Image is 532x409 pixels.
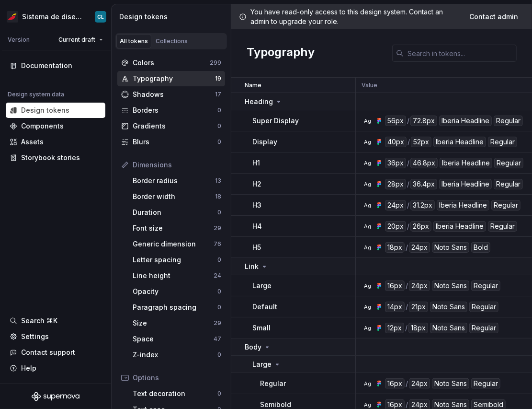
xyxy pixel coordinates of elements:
[6,329,105,344] a: Settings
[252,281,272,291] p: Large
[217,351,221,359] div: 0
[437,200,489,210] div: Iberia Headline
[364,201,372,209] div: Ag
[440,158,492,168] div: Iberia Headline
[6,313,105,328] button: Search ⌘K
[364,244,372,251] div: Ag
[6,361,105,376] button: Help
[432,378,469,389] div: Noto Sans
[432,280,469,291] div: Noto Sans
[133,192,215,201] div: Border width
[119,12,227,22] div: Design tokens
[245,262,259,271] p: Link
[6,103,105,118] a: Design tokens
[385,221,406,232] div: 20px
[252,116,299,126] p: Super Display
[409,302,428,312] div: 21px
[406,302,408,312] div: /
[133,74,215,83] div: Typography
[364,222,372,230] div: Ag
[129,268,225,283] a: Line height24
[385,280,405,291] div: 16px
[491,200,521,210] div: Regular
[364,180,372,188] div: Ag
[407,221,409,232] div: /
[404,45,517,62] input: Search in tokens...
[217,256,221,264] div: 0
[385,323,404,333] div: 12px
[364,303,372,311] div: Ag
[439,179,492,189] div: Iberia Headline
[7,11,18,23] img: 55604660-494d-44a9-beb2-692398e9940a.png
[133,318,214,328] div: Size
[117,71,225,86] a: Typography19
[214,319,221,327] div: 29
[252,302,277,312] p: Default
[407,200,409,210] div: /
[405,323,407,333] div: /
[252,360,272,369] p: Large
[385,137,407,147] div: 40px
[252,323,271,333] p: Small
[250,7,459,26] p: You have read-only access to this design system. Contact an admin to upgrade your role.
[58,36,95,44] span: Current draft
[252,137,277,147] p: Display
[133,160,221,170] div: Dimensions
[129,331,225,347] a: Space47
[410,179,437,189] div: 36.4px
[471,378,500,389] div: Regular
[245,342,261,352] p: Body
[406,280,408,291] div: /
[217,122,221,130] div: 0
[217,209,221,216] div: 0
[260,379,286,388] p: Regular
[22,12,83,22] div: Sistema de diseño Iberia
[129,386,225,401] a: Text decoration0
[252,222,262,231] p: H4
[8,91,64,98] div: Design system data
[469,12,518,22] span: Contact admin
[430,323,467,333] div: Noto Sans
[21,332,49,341] div: Settings
[406,242,408,253] div: /
[6,118,105,134] a: Components
[97,13,104,21] div: CL
[21,348,75,357] div: Contact support
[120,37,148,45] div: All tokens
[406,378,408,389] div: /
[129,300,225,315] a: Paragraph spacing0
[133,373,221,383] div: Options
[129,236,225,252] a: Generic dimension76
[133,121,217,131] div: Gradients
[6,134,105,150] a: Assets
[407,137,410,147] div: /
[408,323,428,333] div: 18px
[252,200,261,210] p: H3
[409,378,430,389] div: 24px
[217,390,221,397] div: 0
[117,134,225,150] a: Blurs0
[21,153,80,163] div: Storybook stories
[411,137,431,147] div: 52px
[133,58,210,68] div: Colors
[364,282,372,290] div: Ag
[133,239,214,249] div: Generic dimension
[362,82,377,89] p: Value
[385,116,406,126] div: 56px
[214,335,221,343] div: 47
[430,302,467,312] div: Noto Sans
[410,200,435,210] div: 31.2px
[252,243,261,252] p: H5
[129,189,225,204] a: Border width18
[410,221,431,232] div: 26px
[364,380,372,387] div: Ag
[433,221,486,232] div: Iberia Headline
[385,179,406,189] div: 28px
[494,179,523,189] div: Regular
[133,176,215,186] div: Border radius
[385,302,405,312] div: 14px
[494,158,523,168] div: Regular
[214,224,221,232] div: 29
[245,97,273,106] p: Heading
[215,91,221,98] div: 17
